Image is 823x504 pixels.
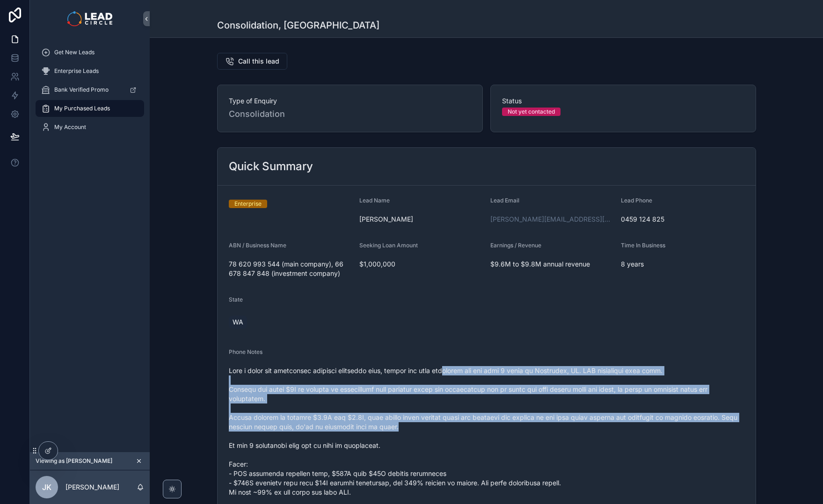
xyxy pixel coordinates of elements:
[490,215,614,224] a: [PERSON_NAME][EMAIL_ADDRESS][DOMAIN_NAME]
[502,96,744,106] span: Status
[54,86,109,94] span: Bank Verified Promo
[42,482,51,493] span: JK
[36,81,144,98] a: Bank Verified Promo
[54,67,99,75] span: Enterprise Leads
[234,200,262,208] div: Enterprise
[30,37,150,148] div: scrollable content
[67,11,112,26] img: App logo
[36,63,144,79] a: Enterprise Leads
[229,96,471,106] span: Type of Enquiry
[359,215,483,224] span: [PERSON_NAME]
[621,259,744,269] span: 8 years
[359,197,390,204] span: Lead Name
[54,123,86,131] span: My Account
[233,317,243,327] span: WA
[54,105,110,112] span: My Purchased Leads
[36,100,144,117] a: My Purchased Leads
[621,197,652,204] span: Lead Phone
[359,242,418,249] span: Seeking Loan Amount
[359,259,483,269] span: $1,000,000
[490,242,541,249] span: Earnings / Revenue
[217,53,287,70] button: Call this lead
[36,457,112,465] span: Viewing as [PERSON_NAME]
[229,348,262,355] span: Phone Notes
[490,259,614,269] span: $9.6M to $9.8M annual revenue
[229,159,313,174] h2: Quick Summary
[621,215,744,224] span: 0459 124 825
[66,482,119,492] p: [PERSON_NAME]
[490,197,519,204] span: Lead Email
[36,44,144,61] a: Get New Leads
[229,296,243,303] span: State
[621,242,665,249] span: Time In Business
[229,108,471,121] span: Consolidation
[36,119,144,136] a: My Account
[238,57,279,66] span: Call this lead
[229,242,286,249] span: ABN / Business Name
[217,19,379,32] h1: Consolidation, [GEOGRAPHIC_DATA]
[229,259,352,278] span: 78 620 993 544 (main company), 66 678 847 848 (investment company)
[54,49,95,56] span: Get New Leads
[508,108,555,116] div: Not yet contacted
